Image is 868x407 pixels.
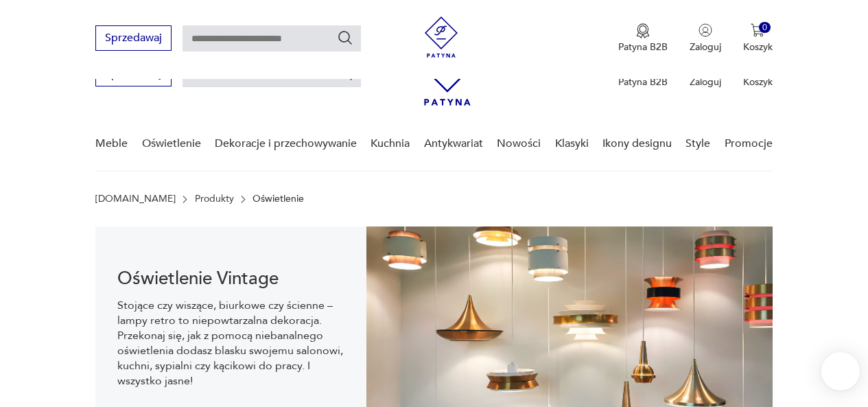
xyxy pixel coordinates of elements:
[117,270,344,287] h1: Oświetlenie Vintage
[690,75,721,89] p: Zaloguj
[743,40,773,54] p: Koszyk
[751,23,764,37] img: Ikona koszyka
[699,23,712,37] img: Ikonka użytkownika
[636,23,650,38] img: Ikona medalu
[337,30,353,46] button: Szukaj
[743,75,773,89] p: Koszyk
[497,117,541,170] a: Nowości
[725,117,773,170] a: Promocje
[602,117,672,170] a: Ikony designu
[215,117,357,170] a: Dekoracje i przechowywanie
[95,70,172,80] a: Sprzedawaj
[95,194,176,205] a: [DOMAIN_NAME]
[743,23,773,54] button: 0Koszyk
[685,117,710,170] a: Style
[95,34,172,44] a: Sprzedawaj
[95,25,172,51] button: Sprzedawaj
[618,23,668,54] a: Ikona medaluPatyna B2B
[371,117,410,170] a: Kuchnia
[195,194,234,205] a: Produkty
[555,117,589,170] a: Klasyki
[821,352,860,391] iframe: Smartsupp widget button
[618,40,668,54] p: Patyna B2B
[618,23,668,54] button: Patyna B2B
[142,117,201,170] a: Oświetlenie
[117,298,344,388] p: Stojące czy wiszące, biurkowe czy ścienne – lampy retro to niepowtarzalna dekoracja. Przekonaj si...
[95,117,128,170] a: Meble
[253,194,304,205] p: Oświetlenie
[690,40,721,54] p: Zaloguj
[421,16,462,58] img: Patyna - sklep z meblami i dekoracjami vintage
[424,117,483,170] a: Antykwariat
[618,75,668,89] p: Patyna B2B
[759,22,771,34] div: 0
[690,23,721,54] button: Zaloguj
